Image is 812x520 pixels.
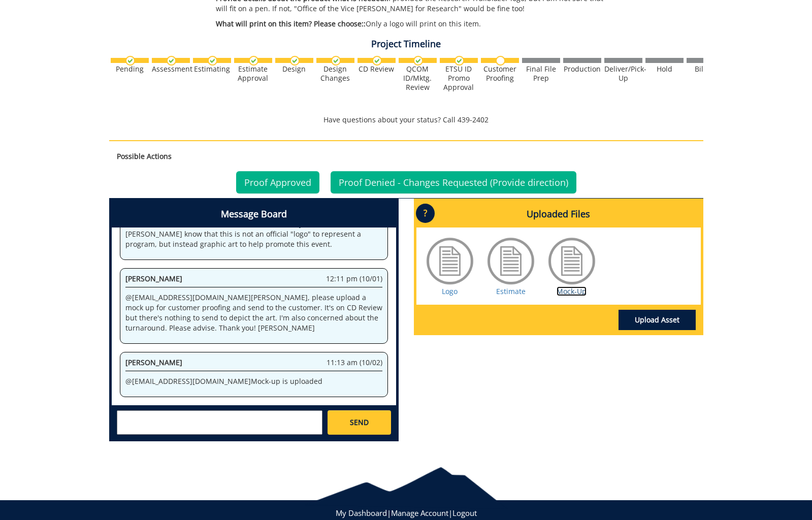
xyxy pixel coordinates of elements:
h4: Project Timeline [109,39,703,49]
textarea: messageToSend [117,410,322,435]
h4: Uploaded Files [416,201,701,227]
span: 11:13 am (10/02) [327,357,382,368]
a: Logout [452,508,477,518]
img: checkmark [167,56,176,66]
div: Final File Prep [522,64,560,83]
a: Mock-Up [557,286,587,296]
span: 12:11 pm (10/01) [326,274,382,284]
p: @ [EMAIL_ADDRESS][DOMAIN_NAME] Mock-up is uploaded [125,376,382,386]
span: SEND [350,417,369,428]
a: Manage Account [391,508,448,518]
div: Customer Proofing [481,64,519,83]
a: Upload Asset [619,310,696,330]
span: [PERSON_NAME] [125,357,182,367]
img: checkmark [331,56,341,66]
div: Design [275,64,313,74]
div: Hold [645,64,684,74]
a: Logo [442,286,458,296]
div: ETSU ID Promo Approval [440,64,478,92]
span: What will print on this item? Please choose:: [216,19,366,28]
span: [PERSON_NAME] [125,274,182,283]
a: My Dashboard [336,508,387,518]
div: Deliver/Pick-Up [604,64,642,83]
div: CD Review [358,64,396,74]
img: checkmark [372,56,382,66]
div: QCOM ID/Mktg. Review [399,64,437,92]
div: Billing [687,64,725,74]
a: Proof Approved [236,171,319,193]
img: no [496,56,505,66]
strong: Possible Actions [117,151,172,161]
p: Have questions about your status? Call 439-2402 [109,115,703,125]
p: Only a logo will print on this item. [216,19,613,29]
p: ? [416,204,435,223]
p: @ [EMAIL_ADDRESS][DOMAIN_NAME] [PERSON_NAME], please upload a mock up for customer proofing and s... [125,292,382,333]
img: checkmark [125,56,135,66]
h4: Message Board [112,201,396,227]
img: checkmark [413,56,423,66]
a: Proof Denied - Changes Requested (Provide direction) [331,171,576,193]
img: checkmark [208,56,217,66]
div: Pending [111,64,149,74]
div: Assessment [152,64,190,74]
div: Production [563,64,601,74]
p: @ [EMAIL_ADDRESS][DOMAIN_NAME] That is fine. If you will let [PERSON_NAME] know that this is not ... [125,219,382,249]
img: checkmark [290,56,300,66]
a: Estimate [496,286,526,296]
a: SEND [328,410,391,435]
img: checkmark [249,56,258,66]
div: Estimate Approval [234,64,272,83]
div: Estimating [193,64,231,74]
img: checkmark [454,56,464,66]
div: Design Changes [316,64,354,83]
